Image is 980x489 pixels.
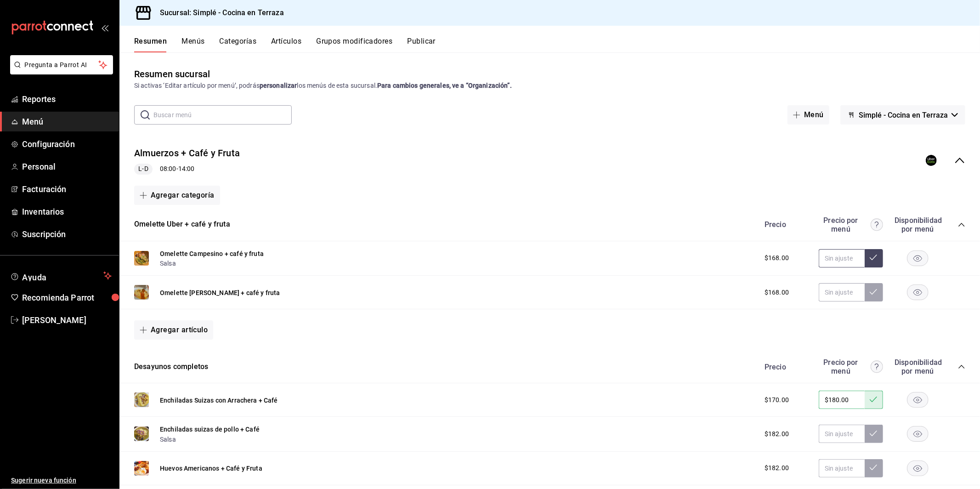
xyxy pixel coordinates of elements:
button: Pregunta a Parrot AI [10,55,113,74]
button: Desayunos completos [134,362,208,372]
div: Si activas ‘Editar artículo por menú’, podrás los menús de esta sucursal. [134,81,965,91]
button: Resumen [134,37,167,52]
div: Disponibilidad por menú [895,216,940,233]
span: Menú [22,115,112,128]
span: $168.00 [765,288,789,297]
input: Sin ajuste [819,459,865,478]
a: Pregunta a Parrot AI [6,67,113,76]
button: Menú [787,105,829,125]
input: Sin ajuste [819,391,865,409]
div: Precio por menú [819,216,883,233]
button: Almuerzos + Café y Fruta [134,147,240,160]
button: Agregar artículo [134,320,213,340]
span: Recomienda Parrot [22,291,112,304]
img: Preview [134,461,149,476]
button: Omelette Campesino + café y fruta [160,249,264,258]
span: Facturación [22,183,112,195]
button: Menús [181,37,204,52]
button: open_drawer_menu [101,24,108,31]
button: collapse-category-row [958,221,965,228]
input: Sin ajuste [819,249,865,267]
button: Enchiladas Suizas con Arrachera + Café [160,396,278,405]
span: Suscripción [22,228,112,240]
span: Pregunta a Parrot AI [25,60,99,70]
button: Grupos modificadores [316,37,392,52]
div: Precio [755,363,814,371]
span: Personal [22,160,112,173]
span: Inventarios [22,205,112,218]
button: Artículos [271,37,301,52]
img: Preview [134,285,149,300]
button: Publicar [407,37,436,52]
span: Simplé - Cocina en Terraza [859,111,948,119]
img: Preview [134,426,149,441]
input: Sin ajuste [819,283,865,301]
div: Precio por menú [819,358,883,375]
span: Reportes [22,93,112,105]
div: 08:00 - 14:00 [134,164,240,175]
button: Salsa [160,435,176,444]
input: Sin ajuste [819,425,865,443]
button: collapse-category-row [958,363,965,370]
div: navigation tabs [134,37,980,52]
span: Ayuda [22,270,100,281]
button: Simplé - Cocina en Terraza [840,105,965,125]
div: collapse-menu-row [119,139,980,182]
span: $168.00 [765,253,789,263]
button: Salsa [160,259,176,268]
div: Precio [755,220,814,229]
input: Buscar menú [153,106,292,124]
div: Disponibilidad por menú [895,358,940,375]
span: Sugerir nueva función [11,476,112,485]
button: Huevos Americanos + Café y Fruta [160,464,262,473]
span: $170.00 [765,395,789,405]
img: Preview [134,251,149,266]
img: Preview [134,392,149,407]
button: Omelette [PERSON_NAME] + café y fruta [160,288,280,297]
button: Omelette Uber + café y fruta [134,219,230,230]
button: Categorías [220,37,257,52]
span: [PERSON_NAME] [22,314,112,326]
span: $182.00 [765,463,789,473]
div: Resumen sucursal [134,67,210,81]
button: Enchiladas suizas de pollo + Café [160,425,260,434]
span: Configuración [22,138,112,150]
button: Agregar categoría [134,186,220,205]
strong: personalizar [260,82,297,89]
h3: Sucursal: Simplé - Cocina en Terraza [153,7,284,18]
span: $182.00 [765,429,789,439]
span: L-D [135,164,152,174]
strong: Para cambios generales, ve a “Organización”. [377,82,512,89]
